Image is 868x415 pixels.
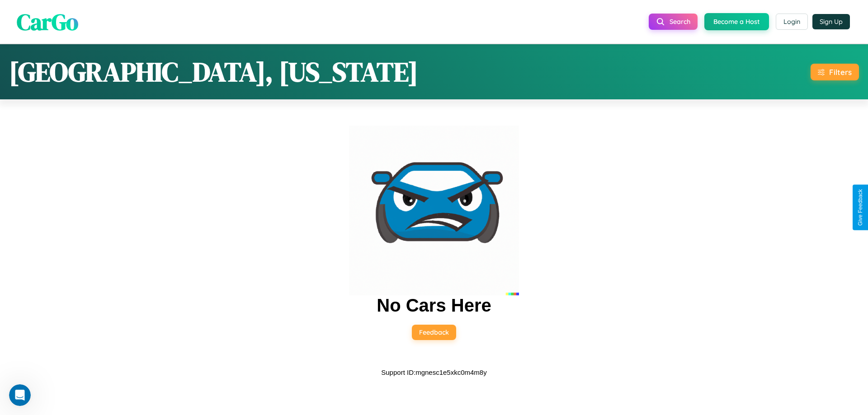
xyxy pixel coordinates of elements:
span: Search [670,18,690,26]
button: Feedback [412,325,456,340]
span: CarGo [17,6,78,37]
button: Sign Up [812,14,850,29]
button: Login [776,14,808,30]
h2: No Cars Here [377,295,491,316]
p: Support ID: mgnesc1e5xkc0m4m8y [381,366,486,378]
iframe: Intercom live chat [9,384,31,406]
div: Filters [829,67,852,77]
button: Become a Host [704,13,769,30]
div: Give Feedback [857,189,863,226]
img: car [349,126,519,295]
button: Filters [811,64,859,80]
button: Search [649,14,698,30]
h1: [GEOGRAPHIC_DATA], [US_STATE] [9,53,418,90]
